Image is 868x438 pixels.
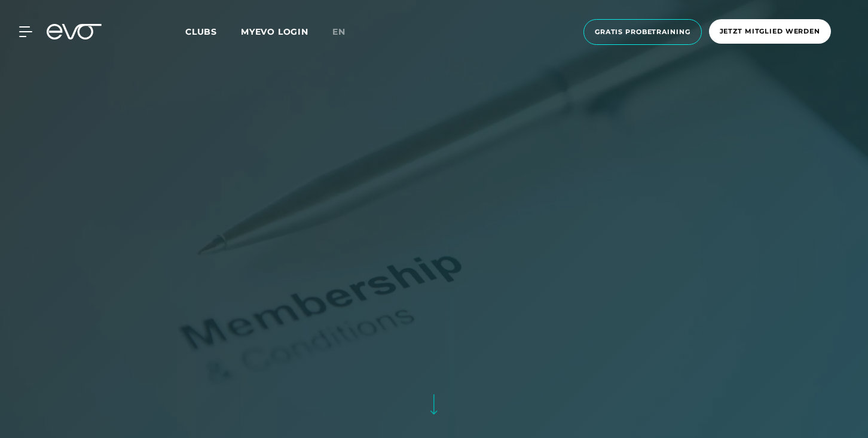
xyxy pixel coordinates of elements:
[185,26,217,37] span: Clubs
[720,26,820,36] span: Jetzt Mitglied werden
[705,19,835,45] a: Jetzt Mitglied werden
[595,27,690,37] span: Gratis Probetraining
[580,19,705,45] a: Gratis Probetraining
[332,26,346,37] span: en
[332,25,360,39] a: en
[241,26,308,37] a: MYEVO LOGIN
[185,26,241,37] a: Clubs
